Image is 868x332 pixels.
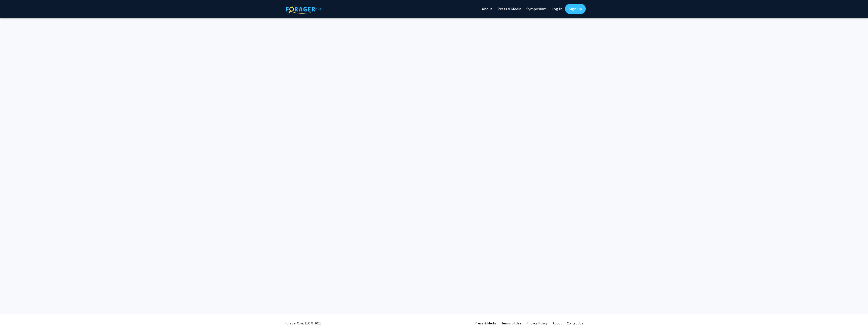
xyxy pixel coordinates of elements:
a: Sign Up [565,4,586,14]
a: About [553,321,562,325]
a: Privacy Policy [527,321,548,325]
img: ForagerOne Logo [286,5,321,14]
div: ForagerOne, LLC © 2025 [285,314,321,332]
a: Terms of Use [502,321,522,325]
a: Press & Media [475,321,496,325]
a: Contact Us [567,321,583,325]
